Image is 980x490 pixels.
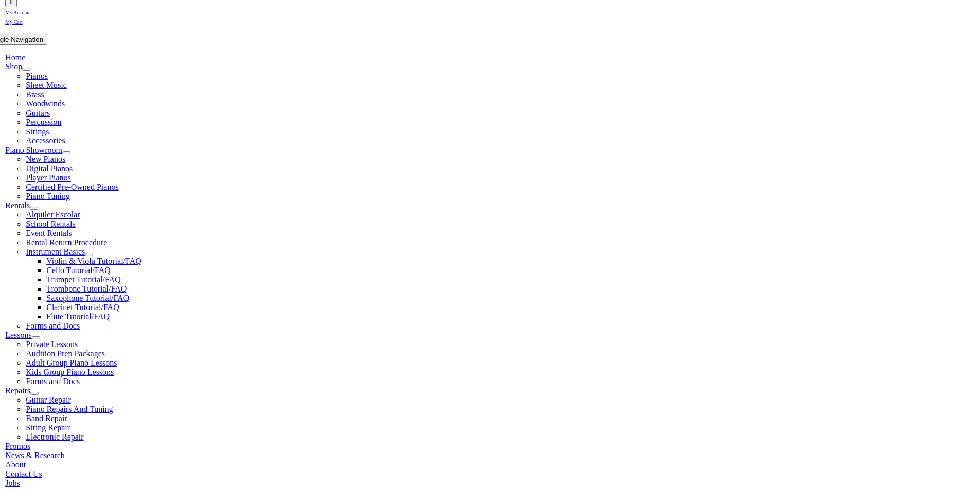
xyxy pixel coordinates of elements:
a: Woodwinds [26,99,65,108]
a: String Repair [26,423,70,432]
span: Contact Us [5,469,42,478]
a: Pianos [26,71,48,80]
a: Jobs [5,479,20,487]
a: Accessories [26,136,65,145]
a: Strings [26,127,49,136]
a: Violin & Viola Tutorial/FAQ [46,257,141,265]
a: Rentals [5,201,30,210]
button: Open submenu of Repairs [30,392,39,395]
a: Brass [26,90,44,99]
a: Audition Prep Packages [26,349,105,358]
button: Open submenu of Lessons [32,336,40,339]
a: Player Pianos [26,173,71,182]
a: Clarinet Tutorial/FAQ [46,303,119,312]
a: My Cart [5,16,23,25]
a: Certified Pre-Owned Pianos [26,183,118,191]
a: Electronic Repair [26,432,83,441]
span: Forms and Docs [26,321,80,330]
a: Private Lessons [26,340,78,349]
button: Open submenu of Shop [22,68,30,71]
a: Shop [5,62,22,71]
span: My Account [5,10,31,15]
a: News & Research [5,451,65,460]
span: My Cart [5,19,23,25]
a: Flute Tutorial/FAQ [46,312,110,321]
a: Digital Pianos [26,164,73,173]
a: Forms and Docs [26,377,80,386]
a: About [5,460,26,469]
a: Home [5,53,25,62]
a: Saxophone Tutorial/FAQ [46,294,129,302]
a: Trumpet Tutorial/FAQ [46,275,120,284]
a: Rental Return Procedure [26,238,107,247]
a: Adult Group Piano Lessons [26,358,117,367]
a: Guitar Repair [26,395,71,404]
a: School Rentals [26,220,75,228]
a: Event Rentals [26,229,72,238]
a: Alquiler Escolar [26,210,80,219]
a: Trombone Tutorial/FAQ [46,284,127,293]
a: My Account [5,7,31,16]
a: Piano Repairs And Tuning [26,405,113,413]
a: Lessons [5,331,32,339]
span: Sheet Music [26,81,67,89]
a: Percussion [26,118,61,126]
a: Repairs [5,386,30,395]
button: Open submenu of Rentals [30,207,38,210]
a: Guitars [26,108,50,117]
a: Band Repair [26,414,67,423]
button: Open submenu of Instrument Basics [85,253,93,256]
a: Kids Group Piano Lessons [26,368,114,376]
a: Promos [5,442,30,450]
a: Piano Tuning [26,192,70,201]
a: Piano Showroom [5,146,62,154]
a: New Pianos [26,155,65,164]
a: Cello Tutorial/FAQ [46,266,111,275]
a: Instrument Basics [26,247,85,256]
button: Open submenu of Piano Showroom [62,151,70,154]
